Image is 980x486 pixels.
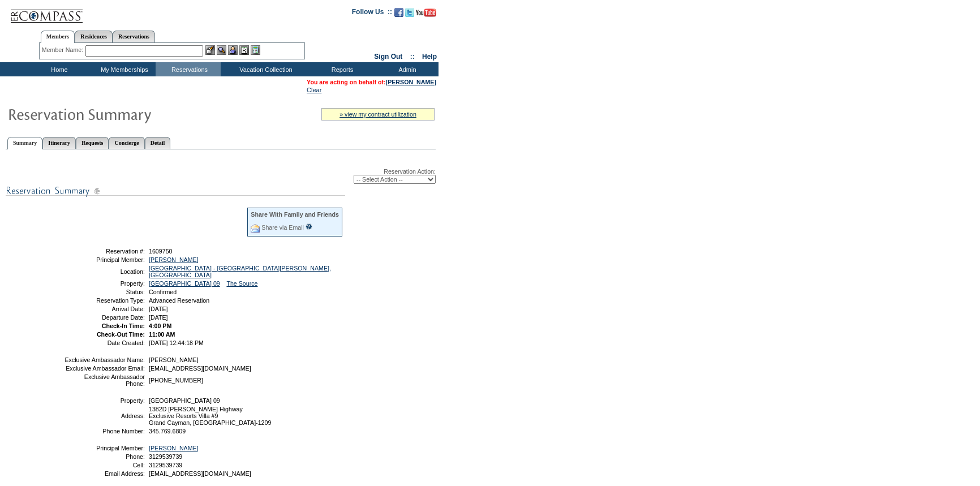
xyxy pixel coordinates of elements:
img: Reservations [239,45,249,55]
a: Members [41,31,75,43]
a: [GEOGRAPHIC_DATA] - [GEOGRAPHIC_DATA][PERSON_NAME], [GEOGRAPHIC_DATA] [149,265,331,278]
span: You are acting on behalf of: [307,79,436,85]
td: Principal Member: [64,445,145,451]
td: Location: [64,265,145,278]
strong: Check-In Time: [102,322,145,329]
span: [PHONE_NUMBER] [149,377,203,384]
td: Property: [64,397,145,404]
input: What is this? [306,223,312,230]
a: Itinerary [42,137,76,149]
td: Phone Number: [64,428,145,435]
a: Follow us on Twitter [405,11,414,18]
td: Reservation #: [64,248,145,255]
span: [PERSON_NAME] [149,356,199,363]
td: My Memberships [91,62,156,76]
a: Share via Email [261,224,304,231]
td: Exclusive Ambassador Phone: [64,373,145,387]
a: Sign Out [374,53,402,61]
span: [EMAIL_ADDRESS][DOMAIN_NAME] [149,365,251,372]
td: Admin [373,62,439,76]
td: Reports [308,62,373,76]
span: [DATE] [149,306,168,312]
span: 345.769.6809 [149,428,186,435]
a: [GEOGRAPHIC_DATA] 09 [149,280,220,287]
img: Become our fan on Facebook [394,8,403,17]
a: Help [422,53,437,61]
a: Detail [145,137,171,149]
img: subTtlResSummary.gif [6,184,345,198]
span: 4:00 PM [149,322,171,329]
td: Follow Us :: [352,7,392,20]
td: Date Created: [64,339,145,346]
div: Share With Family and Friends [251,211,339,218]
a: Clear [307,87,321,93]
td: Arrival Date: [64,306,145,312]
span: 3129539739 [149,453,182,460]
img: b_edit.gif [205,45,215,55]
td: Status: [64,289,145,295]
span: 11:00 AM [149,331,175,338]
td: Cell: [64,462,145,468]
td: Departure Date: [64,314,145,321]
span: Advanced Reservation [149,297,209,304]
a: Reservations [113,31,155,42]
span: [DATE] 12:44:18 PM [149,339,204,346]
a: » view my contract utilization [339,111,416,118]
a: Requests [76,137,109,149]
img: Reservaton Summary [7,102,234,125]
td: Address: [64,406,145,426]
img: Subscribe to our YouTube Channel [416,8,436,17]
td: Home [25,62,91,76]
a: Become our fan on Facebook [394,11,403,18]
a: Subscribe to our YouTube Channel [416,11,436,18]
a: The Source [226,280,257,287]
td: Email Address: [64,470,145,477]
td: Phone: [64,453,145,460]
span: 1382D [PERSON_NAME] Highway Exclusive Resorts Villa #9 Grand Cayman, [GEOGRAPHIC_DATA]-1209 [149,406,271,426]
a: [PERSON_NAME] [149,445,199,451]
div: Member Name: [42,45,85,55]
a: Concierge [109,137,144,149]
img: View [217,45,226,55]
a: Residences [75,31,113,42]
a: Summary [7,137,42,149]
div: Reservation Action: [6,168,436,184]
span: [DATE] [149,314,168,321]
a: [PERSON_NAME] [149,256,199,263]
span: :: [410,53,415,61]
img: Follow us on Twitter [405,8,414,17]
td: Reservations [156,62,221,76]
span: [GEOGRAPHIC_DATA] 09 [149,397,220,404]
span: [EMAIL_ADDRESS][DOMAIN_NAME] [149,470,251,477]
td: Principal Member: [64,256,145,263]
td: Exclusive Ambassador Email: [64,365,145,372]
strong: Check-Out Time: [97,331,145,338]
a: [PERSON_NAME] [386,79,436,85]
img: b_calculator.gif [251,45,260,55]
span: 3129539739 [149,462,182,468]
td: Vacation Collection [221,62,308,76]
span: Confirmed [149,289,177,295]
td: Reservation Type: [64,297,145,304]
span: 1609750 [149,248,173,255]
td: Property: [64,280,145,287]
img: Impersonate [228,45,238,55]
td: Exclusive Ambassador Name: [64,356,145,363]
